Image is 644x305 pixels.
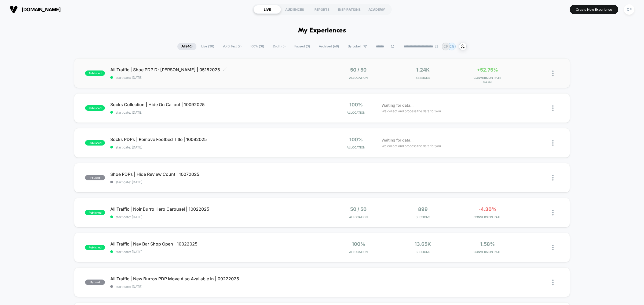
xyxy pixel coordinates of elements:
[110,206,322,212] span: All Traffic | Noir Burro Hero Carousel | 10022025
[290,43,314,50] span: Paused ( 3 )
[110,137,322,142] span: Socks PDPs | Remove Footbed Title | 10092025
[110,180,322,184] span: start date: [DATE]
[10,5,18,13] img: Visually logo
[298,27,346,35] h1: My Experiences
[349,250,368,254] span: Allocation
[110,76,322,80] span: start date: [DATE]
[415,241,431,247] span: 13.65k
[349,137,363,142] span: 100%
[110,276,322,281] span: All Traffic | New Burros PDP Move Also Available In | 09222025
[281,5,308,14] div: AUDIENCES
[246,43,268,50] span: 100% ( 31 )
[349,102,363,107] span: 100%
[110,102,322,107] span: Socks Collection | Hide On Callout | 10092025
[177,43,196,50] span: All ( 46 )
[382,137,414,143] span: Waiting for data...
[435,45,438,48] img: end
[350,206,367,212] span: 50 / 50
[110,285,322,289] span: start date: [DATE]
[308,5,336,14] div: REPORTS
[622,4,636,15] button: CP
[85,175,105,180] span: paused
[444,44,448,49] p: CP
[449,44,454,49] p: CR
[392,250,454,254] span: Sessions
[552,105,554,111] img: close
[456,76,518,80] span: CONVERSION RATE
[418,206,428,212] span: 899
[110,241,322,247] span: All Traffic | Nav Bar Shop Open | 10022025
[348,44,361,49] span: By Label
[110,145,322,149] span: start date: [DATE]
[349,215,368,219] span: Allocation
[552,140,554,146] img: close
[349,76,368,80] span: Allocation
[22,7,61,12] span: [DOMAIN_NAME]
[392,76,454,80] span: Sessions
[570,5,618,14] button: Create New Experience
[347,111,365,114] span: Allocation
[8,5,62,14] button: [DOMAIN_NAME]
[416,67,430,73] span: 1.24k
[110,110,322,114] span: start date: [DATE]
[552,280,554,285] img: close
[477,67,498,73] span: +52.75%
[110,215,322,219] span: start date: [DATE]
[456,215,518,219] span: CONVERSION RATE
[219,43,246,50] span: A/B Test ( 7 )
[552,245,554,250] img: close
[456,250,518,254] span: CONVERSION RATE
[392,215,454,219] span: Sessions
[110,67,322,72] span: All Traffic | Shoe PDP Dr [PERSON_NAME] | 05152025
[552,175,554,181] img: close
[382,102,414,108] span: Waiting for data...
[624,4,634,15] div: CP
[552,70,554,76] img: close
[85,280,105,285] span: paused
[350,67,367,73] span: 50 / 50
[110,250,322,254] span: start date: [DATE]
[478,206,496,212] span: -4.30%
[552,210,554,215] img: close
[347,146,365,149] span: Allocation
[382,109,441,114] span: We collect and process the data for you
[382,143,441,148] span: We collect and process the data for you
[110,172,322,177] span: Shoe PDPs | Hide Review Count | 10072025
[254,5,281,14] div: LIVE
[85,105,105,111] span: published
[480,241,495,247] span: 1.58%
[197,43,218,50] span: Live ( 38 )
[363,5,390,14] div: ACADEMY
[85,70,105,76] span: published
[456,81,518,84] span: for ATC
[85,140,105,146] span: published
[336,5,363,14] div: INSPIRATIONS
[352,241,365,247] span: 100%
[85,210,105,215] span: published
[85,245,105,250] span: published
[315,43,343,50] span: Archived ( 68 )
[269,43,290,50] span: Draft ( 5 )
